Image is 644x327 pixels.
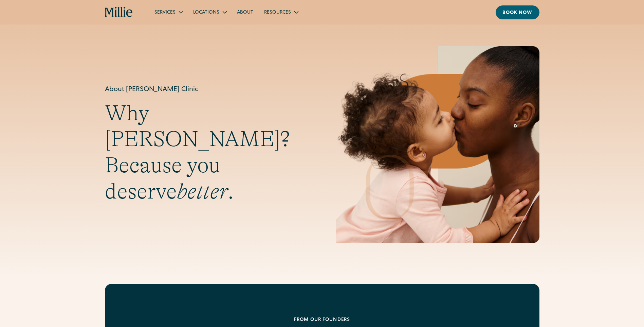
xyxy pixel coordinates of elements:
[264,9,291,16] div: Resources
[149,6,188,18] div: Services
[177,179,228,204] em: better
[188,6,232,18] div: Locations
[105,85,309,95] h1: About [PERSON_NAME] Clinic
[259,6,303,18] div: Resources
[154,9,176,16] div: Services
[193,9,219,16] div: Locations
[502,10,533,17] div: Book now
[336,46,539,243] img: Mother and baby sharing a kiss, highlighting the emotional bond and nurturing care at the heart o...
[105,7,133,18] a: home
[148,316,496,324] div: From our founders
[496,5,539,19] a: Book now
[105,100,309,205] h2: Why [PERSON_NAME]? Because you deserve .
[232,6,259,18] a: About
